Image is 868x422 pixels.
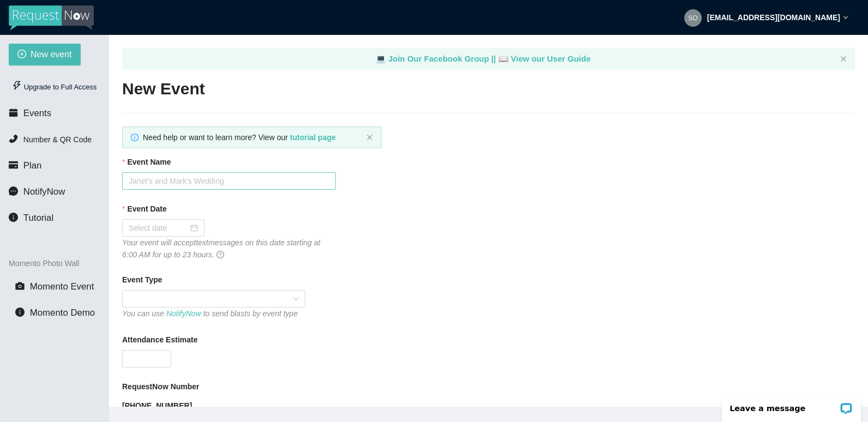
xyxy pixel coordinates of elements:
[17,50,26,60] span: plus-circle
[166,309,201,318] a: NotifyNow
[366,134,373,141] button: close
[131,134,138,141] span: info-circle
[9,108,18,117] span: calendar
[9,44,81,65] button: plus-circleNew event
[366,134,373,141] span: close
[122,334,197,346] b: Attendance Estimate
[498,54,509,63] span: laptop
[216,251,224,258] span: question-circle
[840,56,847,63] button: close
[376,54,498,63] a: laptop Join Our Facebook Group ||
[15,308,25,317] span: info-circle
[143,133,336,142] span: Need help or want to learn more? View our
[715,388,868,422] iframe: LiveChat chat widget
[684,9,702,27] img: 0abe622e72309a12827c7947e0cdebb5
[23,160,42,171] span: Plan
[31,47,72,61] span: New event
[122,274,162,286] b: Event Type
[12,81,22,91] span: thunderbolt
[9,186,18,196] span: message
[122,381,200,393] b: RequestNow Number
[122,308,305,319] div: You can use to send blasts by event type
[9,134,18,143] span: phone
[15,281,25,291] span: camera
[30,281,94,292] span: Momento Event
[376,54,386,63] span: laptop
[127,203,166,215] b: Event Date
[122,401,192,410] b: [PHONE_NUMBER]
[9,160,18,170] span: credit-card
[23,135,92,144] span: Number & QR Code
[23,213,53,223] span: Tutorial
[9,213,18,222] span: info-circle
[30,308,95,318] span: Momento Demo
[127,156,171,168] b: Event Name
[122,172,336,190] input: Janet's and Mark's Wedding
[498,54,591,63] a: laptop View our User Guide
[9,5,94,31] img: RequestNow
[122,78,855,100] h2: New Event
[23,108,51,118] span: Events
[9,76,100,98] div: Upgrade to Full Access
[129,222,188,234] input: Select date
[707,13,840,22] strong: [EMAIL_ADDRESS][DOMAIN_NAME]
[290,133,336,142] a: tutorial page
[23,186,65,197] span: NotifyNow
[843,15,848,20] span: down
[122,238,320,259] i: Your event will accept text messages on this date starting at 6:00 AM for up to 23 hours.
